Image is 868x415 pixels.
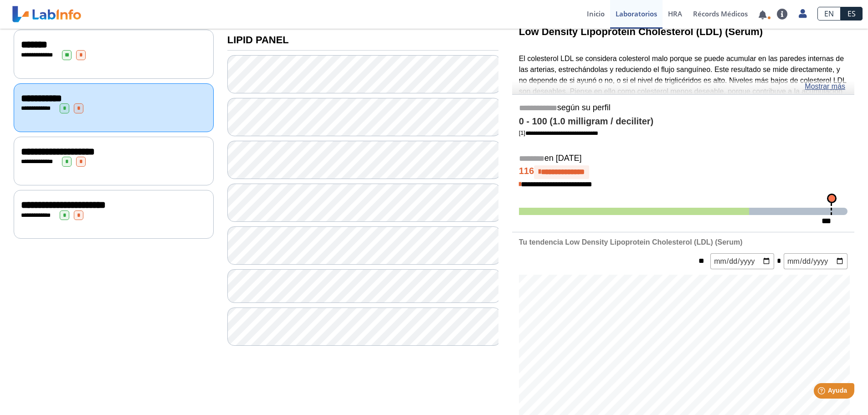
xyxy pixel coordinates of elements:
b: Tu tendencia Low Density Lipoprotein Cholesterol (LDL) (Serum) [519,238,743,246]
h4: 116 [519,165,847,179]
a: Mostrar más [805,81,845,92]
b: LIPID PANEL [227,34,289,46]
h5: según su perfil [519,103,847,113]
a: [1] [519,129,598,136]
input: mm/dd/yyyy [710,253,774,269]
p: El colesterol LDL se considera colesterol malo porque se puede acumular en las paredes internas d... [519,53,847,129]
h5: en [DATE] [519,154,847,164]
h4: 0 - 100 (1.0 milligram / deciliter) [519,116,847,127]
span: HRA [668,9,682,18]
iframe: Help widget launcher [787,379,858,405]
a: ES [841,7,863,20]
input: mm/dd/yyyy [784,253,847,269]
b: Low Density Lipoprotein Cholesterol (LDL) (Serum) [519,26,763,37]
a: EN [817,7,841,20]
